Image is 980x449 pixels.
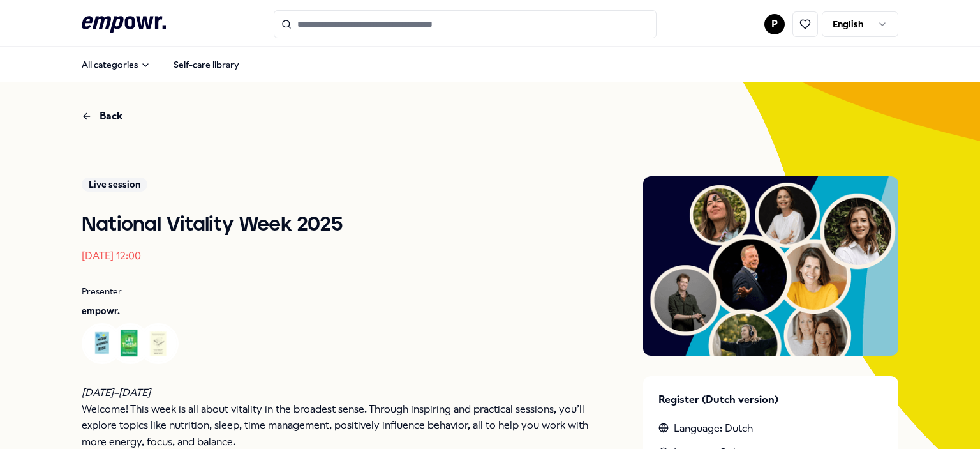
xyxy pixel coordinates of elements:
[82,108,122,125] div: Back
[82,250,141,262] time: [DATE] 12:00
[82,386,151,399] em: [DATE]–[DATE]
[82,304,592,318] p: empowr.
[764,14,785,34] button: P
[82,212,592,238] h1: National Vitality Week 2025
[274,10,657,38] input: Search for products, categories or subcategories
[112,325,149,362] img: Avatar
[140,325,177,362] img: Avatar
[82,178,147,192] div: Live session
[643,176,898,356] img: Presenter image
[71,52,249,77] nav: Main
[163,52,249,77] a: Self-care library
[658,420,883,437] div: Language: Dutch
[658,392,883,408] p: Register (Dutch version)
[84,325,121,362] img: Avatar
[82,284,592,298] p: Presenter
[71,52,161,77] button: All categories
